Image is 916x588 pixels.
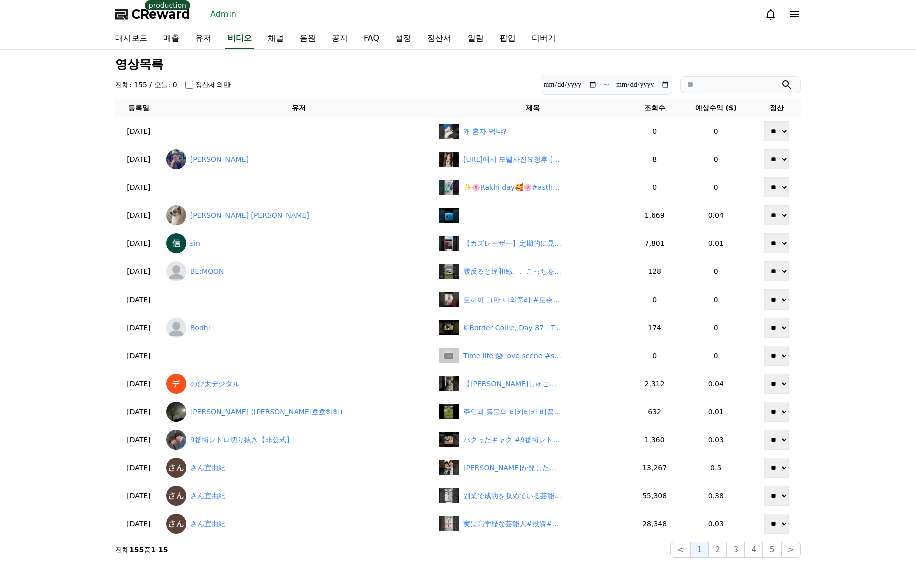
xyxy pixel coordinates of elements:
a: 유저 [187,28,219,49]
td: [DATE] [115,173,162,201]
div: ✨🌸Rakhi day🥰🌸#asthetic #whatieatinaday #makeup #food #tint #minivlog [463,182,563,193]
a: 토끼야 그만 나와줄래 #토춘기 #일상 #탁한눈 토끼야 그만 나와줄래 #토춘기 #일상 #탁한눈 [439,292,627,307]
h4: 전체: 155 / 오늘: 0 [115,80,177,90]
a: のび太デジタル [166,374,431,394]
img: 토끼야 그만 나와줄래 #토춘기 #일상 #탁한눈 [439,292,459,307]
img: 9番街レトロ切り抜き【非公式】 [166,430,186,450]
a: 【カズレーザー】定期的に見たくなる#shorts #芸能人 #芸人 【カズレーザー】定期的に見たくなる#shorts #芸能人 #芸人 [439,236,627,251]
img: ジャニーさんが発したしょうげきの発言3選#投資#転職#貯金 [439,460,459,475]
td: [DATE] [115,454,162,482]
p: ~ [603,79,610,91]
img: abocado.ai에서 모델사진요청후 higgsfield.ai에서 영상변환 #shorts [439,152,459,167]
td: 28,348 [631,510,679,538]
img: パクったギャグ #9番街レトロ #shorts [439,432,459,447]
img: K-Border Collie, Day 87 - Tree Branch Party in the Garden 🌳🐶 [439,320,459,335]
a: Time life 😱 love scene #shortsviral #yt Time life 😱 love scene #shortsviral #yt [439,348,627,363]
a: 【小林李衣奈】しゅごい大きい！美人お天気キャスターりーちゃん【ウェザーニュースLiVE切り抜き】 #かわいい 【[PERSON_NAME]しゅごい大きい！美人お天気キャスターりーちゃん【ウェザー... [439,376,627,391]
td: 0 [631,173,679,201]
a: 왜 혼자 먹냐? 왜 혼자 먹냐? [439,124,627,139]
th: 유저 [162,99,435,117]
button: 3 [727,542,745,558]
img: さん宜由紀 [166,514,186,534]
img: sin [166,233,186,253]
td: 55,308 [631,482,679,510]
strong: 155 [129,546,144,554]
td: [DATE] [115,398,162,426]
div: 【小林李衣奈】しゅごい大きい！美人お天気キャスターりーちゃん【ウェザーニュースLiVE切り抜き】 #かわいい [463,379,563,389]
button: < [670,542,690,558]
a: 腰反ると違和感、、こっちを反ってみて！ #セルフケア#反り腰#腰痛#腰痛改善 腰反ると違和感、、こっちを反ってみて！ #セルフケア#反り腰#腰痛#腰痛改善 [439,264,627,279]
a: 팝업 [492,28,524,49]
div: ‎ ‎ ‎ ‎ ‎ ‎ [463,210,474,221]
td: 0.03 [679,426,753,454]
td: 13,267 [631,454,679,482]
a: 디버거 [524,28,564,49]
button: 4 [745,542,763,558]
img: 김병호 (김병호호하하) [166,402,186,422]
td: 0.04 [679,201,753,229]
img: 박성훈 [166,149,186,169]
a: 채널 [260,28,292,49]
td: 0 [631,285,679,314]
a: [PERSON_NAME] ([PERSON_NAME]호호하하) [166,402,431,422]
div: Time life 😱 love scene #shortsviral #yt [463,351,563,361]
a: 副業で成功を収めている芸能人#投資#転職#貯金 副業で成功を収めている芸能人#投資#転職#貯金 [439,488,627,503]
td: [DATE] [115,426,162,454]
td: 0.04 [679,370,753,398]
th: 제목 [435,99,631,117]
div: ジャニーさんが発したしょうげきの発言3選#投資#転職#貯金 [463,463,563,473]
td: 0 [679,173,753,201]
td: [DATE] [115,314,162,342]
button: 1 [691,542,709,558]
a: BE:MOON [166,261,431,281]
td: 7,801 [631,229,679,257]
a: 설정 [387,28,419,49]
div: K-Border Collie, Day 87 - Tree Branch Party in the Garden 🌳🐶 [463,323,563,333]
a: さん宜由紀 [166,514,431,534]
td: 1,360 [631,426,679,454]
div: 実は高学歴な芸能人#投資#転職#貯金 [463,519,563,529]
div: パクったギャグ #9番街レトロ #shorts [463,435,563,445]
div: 왜 혼자 먹냐? [463,126,506,137]
button: 5 [763,542,781,558]
a: 매출 [155,28,187,49]
td: 632 [631,398,679,426]
td: 1,669 [631,201,679,229]
a: 대시보드 [107,28,155,49]
img: BE:MOON [166,261,186,281]
a: 実は高学歴な芸能人#投資#転職#貯金 実は高学歴な芸能人#投資#転職#貯金 [439,516,627,531]
img: 【カズレーザー】定期的に見たくなる#shorts #芸能人 #芸人 [439,236,459,251]
a: 음원 [292,28,324,49]
td: 174 [631,314,679,342]
p: 전체 중 - [115,545,168,555]
div: 【カズレーザー】定期的に見たくなる#shorts #芸能人 #芸人 [463,238,563,249]
a: sin [166,233,431,253]
td: 0 [631,342,679,370]
td: 0 [679,342,753,370]
img: 왜 혼자 먹냐? [439,124,459,139]
td: [DATE] [115,370,162,398]
th: 등록일 [115,99,162,117]
div: 腰反ると違和感、、こっちを反ってみて！ #セルフケア#反り腰#腰痛#腰痛改善 [463,266,563,277]
td: 0.03 [679,510,753,538]
img: さん宜由紀 [166,486,186,506]
img: 副業で成功を収めている芸能人#投資#転職#貯金 [439,488,459,503]
td: 0 [679,285,753,314]
td: [DATE] [115,257,162,285]
th: 조회수 [631,99,679,117]
a: K-Border Collie, Day 87 - Tree Branch Party in the Garden 🌳🐶 K-Border Collie, Day 87 - Tree Branc... [439,320,627,335]
div: 주인과 동물의 티키타카 배꼼주의 [part.3] [463,407,563,417]
td: 0.01 [679,398,753,426]
div: 副業で成功を収めている芸能人#投資#転職#貯金 [463,491,563,501]
div: 토끼야 그만 나와줄래 #토춘기 #일상 #탁한눈 [463,295,563,305]
td: 0 [679,145,753,173]
td: 0.5 [679,454,753,482]
a: ジャニーさんが発したしょうげきの発言3選#投資#転職#貯金 [PERSON_NAME]が発したしょうげきの発言3選#投資#転職#貯金 [439,460,627,475]
img: のび太デジタル [166,374,186,394]
a: 알림 [460,28,492,49]
td: [DATE] [115,145,162,173]
a: Bodhi [166,318,431,338]
td: 0.01 [679,229,753,257]
td: [DATE] [115,482,162,510]
img: 주인과 동물의 티키타카 배꼼주의 [part.3] [439,404,459,419]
